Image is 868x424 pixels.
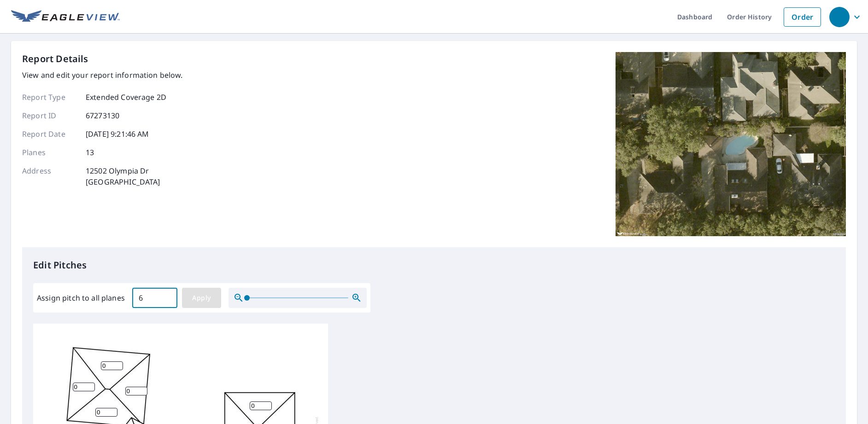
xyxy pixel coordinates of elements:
p: Report Type [22,92,77,103]
p: Report Details [22,52,88,66]
p: Address [22,165,77,187]
span: Apply [189,292,214,304]
img: EV Logo [11,10,120,24]
p: 13 [86,147,94,158]
a: Order [784,7,821,27]
p: Report ID [22,110,77,121]
p: Extended Coverage 2D [86,92,166,103]
p: View and edit your report information below. [22,70,183,81]
input: 00.0 [132,285,177,311]
button: Apply [182,288,221,308]
p: 12502 Olympia Dr [GEOGRAPHIC_DATA] [86,165,160,187]
p: 67273130 [86,110,119,121]
img: Top image [616,52,846,236]
p: Planes [22,147,77,158]
p: Edit Pitches [33,258,835,272]
p: [DATE] 9:21:46 AM [86,128,149,139]
p: Report Date [22,128,77,139]
label: Assign pitch to all planes [37,292,125,303]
